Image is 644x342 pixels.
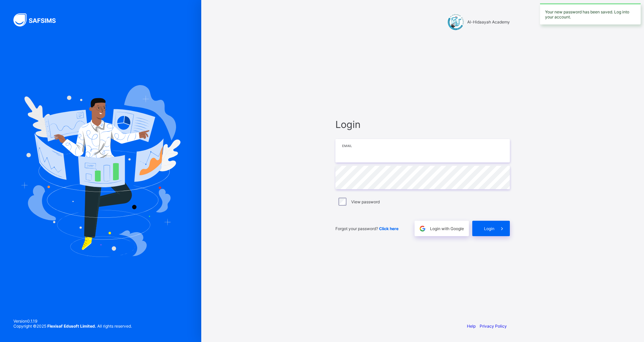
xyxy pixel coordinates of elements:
[430,226,464,231] span: Login with Google
[21,85,180,257] img: Hero Image
[13,13,64,26] img: SAFSIMS Logo
[480,324,507,329] a: Privacy Policy
[467,19,510,24] span: Al-Hidaayah Academy
[484,226,494,231] span: Login
[379,226,398,231] a: Click here
[351,199,380,204] label: View password
[419,225,426,232] img: google.396cfc9801f0270233282035f929180a.svg
[335,226,398,231] span: Forgot your password?
[13,319,132,324] span: Version 0.1.19
[47,324,96,329] strong: Flexisaf Edusoft Limited.
[13,324,132,329] span: Copyright © 2025 All rights reserved.
[540,3,641,24] div: Your new password has been saved. Log into your account.
[335,119,510,130] span: Login
[467,324,476,329] a: Help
